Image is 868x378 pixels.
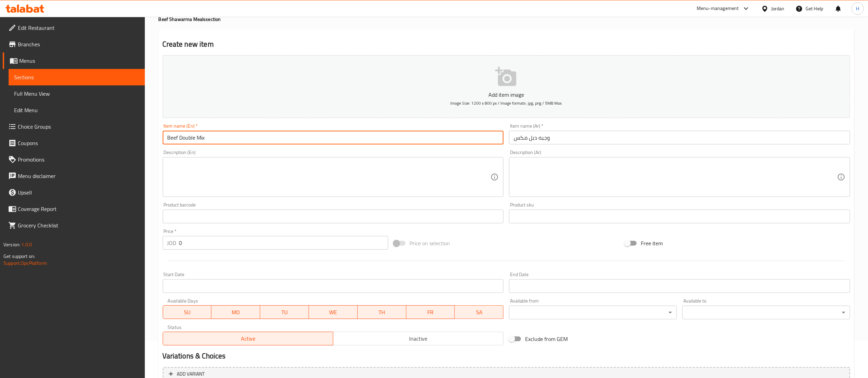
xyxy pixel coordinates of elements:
[9,85,145,102] a: Full Menu View
[410,239,450,247] span: Price on selection
[159,16,854,23] h4: Beef Shawarma Meals section
[358,305,406,319] button: TH
[18,221,139,229] span: Grocery Checklist
[14,73,139,81] span: Sections
[163,332,333,345] button: Active
[3,217,145,234] a: Grocery Checklist
[409,307,452,317] span: FR
[260,305,309,319] button: TU
[14,90,139,98] span: Full Menu View
[166,307,209,317] span: SU
[18,205,139,213] span: Coverage Report
[214,307,257,317] span: MO
[163,351,850,361] h2: Variations & Choices
[525,335,568,343] span: Exclude from GEM
[312,307,355,317] span: WE
[9,69,145,85] a: Sections
[163,305,212,319] button: SU
[18,188,139,197] span: Upsell
[309,305,358,319] button: WE
[509,306,677,319] div: ​
[18,139,139,147] span: Coupons
[9,102,145,118] a: Edit Menu
[18,155,139,164] span: Promotions
[211,305,260,319] button: MO
[3,240,20,249] span: Version:
[167,239,176,247] p: JOD
[856,5,859,12] span: H
[3,201,145,217] a: Coverage Report
[336,334,501,344] span: Inactive
[509,210,850,223] input: Please enter product sku
[509,131,850,144] input: Enter name Ar
[360,307,404,317] span: TH
[163,210,504,223] input: Please enter product barcode
[19,57,139,65] span: Menus
[18,172,139,180] span: Menu disclaimer
[3,118,145,135] a: Choice Groups
[21,240,32,249] span: 1.0.0
[682,306,850,319] div: ​
[179,236,388,250] input: Please enter price
[3,184,145,201] a: Upsell
[641,239,663,247] span: Free item
[455,305,504,319] button: SA
[406,305,455,319] button: FR
[3,259,47,268] a: Support.OpsPlatform
[18,40,139,48] span: Branches
[163,39,850,49] h2: Create new item
[163,131,504,144] input: Enter name En
[3,168,145,184] a: Menu disclaimer
[3,135,145,151] a: Coupons
[450,99,563,107] span: Image Size: 1200 x 800 px / Image formats: jpg, png / 5MB Max.
[458,307,501,317] span: SA
[3,151,145,168] a: Promotions
[771,5,785,12] div: Jordan
[3,52,145,69] a: Menus
[173,91,840,99] p: Add item image
[3,20,145,36] a: Edit Restaurant
[14,106,139,114] span: Edit Menu
[163,55,850,118] button: Add item imageImage Size: 1200 x 800 px / Image formats: jpg, png / 5MB Max.
[166,334,331,344] span: Active
[333,332,504,345] button: Inactive
[18,122,139,131] span: Choice Groups
[697,4,739,13] div: Menu-management
[3,252,35,261] span: Get support on:
[18,24,139,32] span: Edit Restaurant
[3,36,145,52] a: Branches
[263,307,306,317] span: TU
